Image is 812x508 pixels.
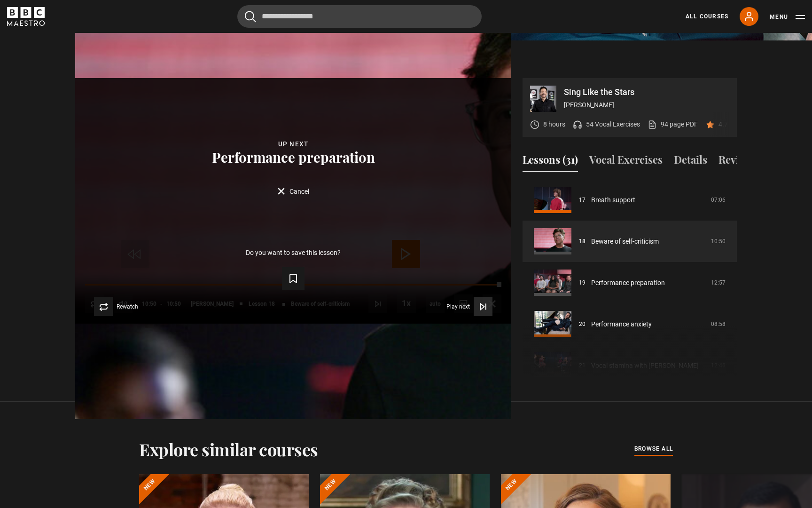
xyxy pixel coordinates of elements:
[634,444,673,454] a: browse all
[246,249,341,256] p: Do you want to save this lesson?
[117,304,138,310] span: Rewatch
[674,152,707,172] button: Details
[564,88,729,96] p: Sing Like the Stars
[586,119,640,129] p: 54 Vocal Exercises
[94,297,138,316] button: Rewatch
[591,237,659,246] a: Beware of self-criticism
[7,7,45,26] svg: BBC Maestro
[686,12,728,21] a: All Courses
[591,195,635,205] a: Breath support
[564,100,729,110] p: [PERSON_NAME]
[523,152,578,172] button: Lessons (31)
[718,152,777,172] button: Reviews (60)
[209,150,378,164] button: Performance preparation
[543,119,565,129] p: 8 hours
[75,78,511,324] video-js: Video Player
[589,152,663,172] button: Vocal Exercises
[591,278,665,288] a: Performance preparation
[245,11,256,23] button: Submit the search query
[770,12,805,22] button: Toggle navigation
[591,319,652,329] a: Performance anxiety
[648,119,698,129] a: 94 page PDF
[139,439,318,459] h2: Explore similar courses
[446,297,492,316] button: Play next
[634,444,673,453] span: browse all
[289,188,309,195] span: Cancel
[446,304,470,310] span: Play next
[237,5,482,28] input: Search
[90,139,496,150] div: Up next
[278,188,309,195] button: Cancel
